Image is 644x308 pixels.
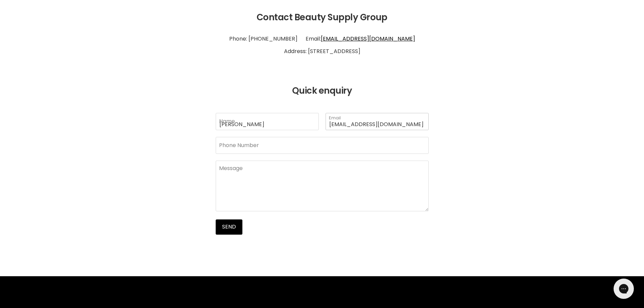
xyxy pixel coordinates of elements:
iframe: Gorgias live chat messenger [610,276,637,301]
a: [EMAIL_ADDRESS][DOMAIN_NAME] [321,35,415,43]
h2: Contact Beauty Supply Group [77,13,567,23]
button: Send [216,219,242,234]
p: Phone: [PHONE_NUMBER] Email: Address: [STREET_ADDRESS] [77,30,567,61]
h2: Quick enquiry [77,86,567,96]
